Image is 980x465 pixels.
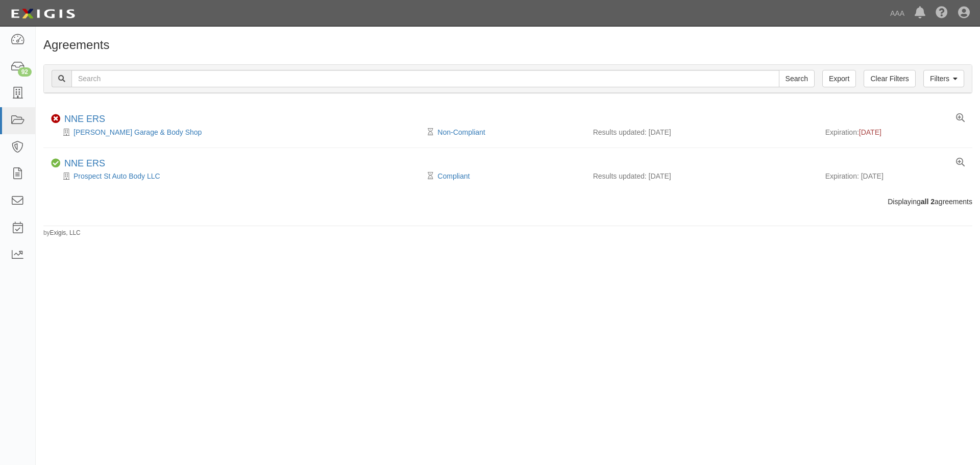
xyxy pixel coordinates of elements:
[593,171,810,181] div: Results updated: [DATE]
[51,127,430,137] div: Beaulieu's Garage & Body Shop
[43,38,972,52] h1: Agreements
[71,70,779,87] input: Search
[428,129,433,136] i: Pending Review
[936,7,948,19] i: Help Center - Complianz
[51,171,430,181] div: Prospect St Auto Body LLC
[779,70,815,87] input: Search
[64,114,105,124] a: NNE ERS
[51,159,60,168] i: Compliant
[593,127,810,137] div: Results updated: [DATE]
[923,70,964,87] a: Filters
[864,70,915,87] a: Clear Filters
[921,198,935,206] b: all 2
[18,67,32,77] div: 92
[73,128,202,136] a: [PERSON_NAME] Garage & Body Shop
[36,197,980,207] div: Displaying agreements
[956,114,965,123] a: View results summary
[956,158,965,167] a: View results summary
[437,128,485,136] a: Non-Compliant
[885,3,910,23] a: AAA
[51,114,60,124] i: Non-Compliant
[64,158,105,168] a: NNE ERS
[43,229,81,237] small: by
[825,127,965,137] div: Expiration:
[825,171,965,181] div: Expiration: [DATE]
[859,128,881,136] span: [DATE]
[73,172,160,180] a: Prospect St Auto Body LLC
[50,229,81,236] a: Exigis, LLC
[64,114,105,125] div: NNE ERS
[428,173,433,180] i: Pending Review
[822,70,856,87] a: Export
[437,172,470,180] a: Compliant
[64,158,105,169] div: NNE ERS
[8,5,78,23] img: logo-5460c22ac91f19d4615b14bd174203de0afe785f0fc80cf4dbbc73dc1793850b.png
